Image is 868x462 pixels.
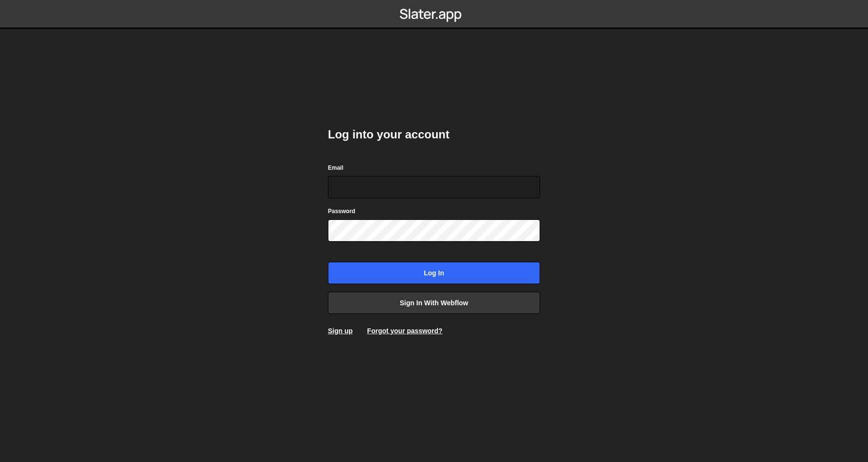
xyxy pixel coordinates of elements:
[328,127,540,142] h2: Log into your account
[328,327,353,335] a: Sign up
[367,327,442,335] a: Forgot your password?
[328,206,355,216] label: Password
[328,262,540,284] input: Log in
[328,163,343,173] label: Email
[328,292,540,314] a: Sign in with Webflow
